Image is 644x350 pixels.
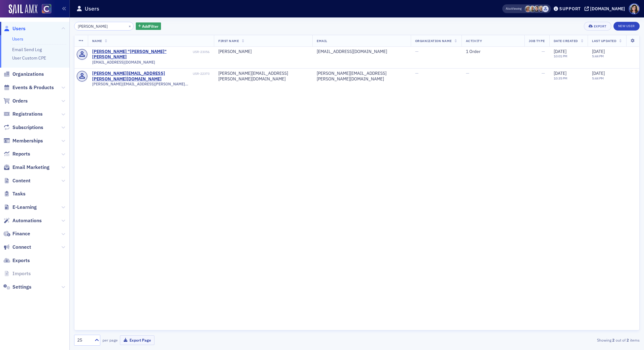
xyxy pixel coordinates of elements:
[466,70,469,76] span: —
[3,124,43,131] a: Subscriptions
[538,6,544,12] span: Alicia Gelinas
[542,6,549,12] span: Dan Baer
[3,177,31,184] a: Content
[317,71,406,82] div: [PERSON_NAME][EMAIL_ADDRESS][PERSON_NAME][DOMAIN_NAME]
[415,70,419,76] span: —
[456,337,640,343] div: Showing out of items
[92,71,192,82] a: [PERSON_NAME][EMAIL_ADDRESS][PERSON_NAME][DOMAIN_NAME]
[12,36,23,42] a: Users
[542,70,545,76] span: —
[218,71,308,82] div: [PERSON_NAME][EMAIL_ADDRESS][PERSON_NAME][DOMAIN_NAME]
[12,25,26,32] span: Users
[3,137,43,144] a: Memberships
[559,6,581,12] div: Support
[12,244,31,251] span: Connect
[3,230,30,237] a: Finance
[525,6,531,12] span: Cheryl Moss
[584,22,611,31] button: Export
[3,284,31,290] a: Settings
[218,49,308,55] div: [PERSON_NAME]
[142,23,159,29] span: Add Filter
[12,124,43,131] span: Subscriptions
[554,49,566,54] span: [DATE]
[12,98,28,104] span: Orders
[554,70,566,76] span: [DATE]
[9,4,37,14] img: SailAMX
[12,177,31,184] span: Content
[3,71,44,78] a: Organizations
[415,39,452,43] span: Organization Name
[12,204,37,211] span: E-Learning
[592,76,604,80] time: 5:44 PM
[92,49,192,60] a: [PERSON_NAME] "[PERSON_NAME]" [PERSON_NAME]
[317,49,406,55] div: [EMAIL_ADDRESS][DOMAIN_NAME]
[554,54,567,58] time: 10:01 PM
[12,137,43,144] span: Memberships
[3,190,26,197] a: Tasks
[12,71,44,78] span: Organizations
[613,22,640,31] a: New User
[136,22,161,30] button: AddFilter
[3,98,28,104] a: Orders
[3,111,43,117] a: Registrations
[506,7,512,11] div: Also
[193,72,210,76] div: USR-22373
[629,3,640,14] span: Profile
[102,337,118,343] label: per page
[3,151,30,157] a: Reports
[12,230,30,237] span: Finance
[592,70,605,76] span: [DATE]
[3,84,54,91] a: Events & Products
[590,6,625,12] div: [DOMAIN_NAME]
[542,49,545,54] span: —
[415,49,419,54] span: —
[193,50,210,54] div: USR-23056
[554,39,578,43] span: Date Created
[466,49,481,55] a: 1 Order
[77,337,91,343] div: 25
[12,111,43,117] span: Registrations
[529,39,545,43] span: Job Type
[12,217,42,224] span: Automations
[3,204,37,211] a: E-Learning
[3,270,31,277] a: Imports
[611,337,616,343] strong: 2
[12,190,26,197] span: Tasks
[74,22,134,31] input: Search…
[529,6,536,12] span: Derrol Moorhead
[12,164,50,171] span: Email Marketing
[37,4,51,15] a: View Homepage
[585,7,627,11] button: [DOMAIN_NAME]
[626,337,630,343] strong: 2
[3,217,42,224] a: Automations
[12,257,30,264] span: Exports
[533,6,540,12] span: Pamela Galey-Coleman
[12,84,54,91] span: Events & Products
[592,54,604,58] time: 5:44 PM
[3,244,31,251] a: Connect
[218,39,239,43] span: First Name
[317,39,327,43] span: Email
[120,335,154,345] button: Export Page
[12,55,46,61] a: User Custom CPE
[506,7,522,11] span: Viewing
[594,25,607,28] div: Export
[3,164,50,171] a: Email Marketing
[127,23,133,29] button: ×
[466,39,482,43] span: Activity
[554,76,567,80] time: 10:35 PM
[12,284,31,290] span: Settings
[592,49,605,54] span: [DATE]
[12,151,30,157] span: Reports
[12,47,42,52] a: Email Send Log
[85,5,99,12] h1: Users
[3,257,30,264] a: Exports
[92,39,102,43] span: Name
[92,60,155,65] span: [EMAIL_ADDRESS][DOMAIN_NAME]
[92,82,210,86] span: [PERSON_NAME][EMAIL_ADDRESS][PERSON_NAME][DOMAIN_NAME]
[3,25,26,32] a: Users
[592,39,616,43] span: Last Updated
